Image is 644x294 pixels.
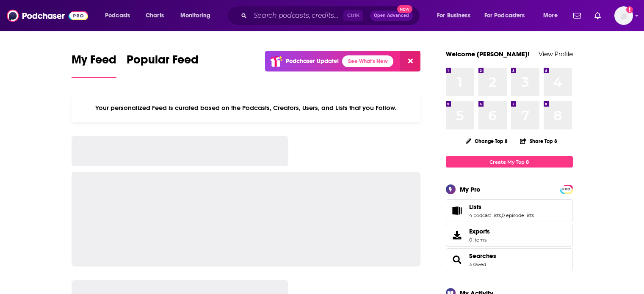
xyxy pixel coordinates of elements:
span: Exports [469,228,490,235]
input: Search podcasts, credits, & more... [250,9,343,22]
a: Searches [469,252,496,260]
span: For Business [437,10,470,22]
button: Show profile menu [614,6,633,25]
span: Lists [446,199,573,222]
a: See What's New [342,55,393,67]
button: open menu [174,9,221,22]
button: open menu [99,9,141,22]
p: Podchaser Update! [286,58,339,65]
span: Lists [469,203,481,211]
span: , [501,212,502,218]
img: Podchaser - Follow, Share and Rate Podcasts [7,8,88,24]
span: Ctrl K [343,10,363,21]
a: View Profile [539,50,573,58]
a: Show notifications dropdown [570,8,584,23]
span: PRO [561,186,572,192]
a: My Feed [72,52,116,78]
span: My Feed [72,52,116,72]
span: Exports [449,229,466,241]
a: Charts [140,9,169,22]
button: open menu [479,9,537,22]
svg: Add a profile image [626,6,633,13]
a: Show notifications dropdown [591,8,604,23]
span: Popular Feed [127,52,199,72]
a: Exports [446,224,573,247]
div: Search podcasts, credits, & more... [235,6,428,25]
span: For Podcasters [484,10,525,22]
span: Open Advanced [374,14,409,18]
button: Share Top 8 [520,133,558,149]
button: open menu [537,9,568,22]
button: Change Top 8 [461,136,513,146]
span: Monitoring [180,10,210,22]
a: 3 saved [469,261,486,267]
div: My Pro [460,185,481,193]
a: 0 episode lists [502,212,534,218]
a: PRO [561,186,572,192]
button: open menu [431,9,481,22]
a: Lists [449,205,466,217]
a: Create My Top 8 [446,156,573,168]
span: More [543,10,558,22]
span: New [397,5,412,13]
a: 4 podcast lists [469,212,501,218]
span: Podcasts [105,10,130,22]
a: Lists [469,203,534,211]
div: Your personalized Feed is curated based on the Podcasts, Creators, Users, and Lists that you Follow. [72,93,421,122]
a: Welcome [PERSON_NAME]! [446,50,530,58]
span: Charts [146,10,164,22]
button: Open AdvancedNew [370,11,413,21]
img: User Profile [614,6,633,25]
span: 0 items [469,237,490,243]
span: Logged in as ColinMcA [614,6,633,25]
a: Searches [449,254,466,266]
a: Popular Feed [127,52,199,78]
span: Searches [446,248,573,271]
